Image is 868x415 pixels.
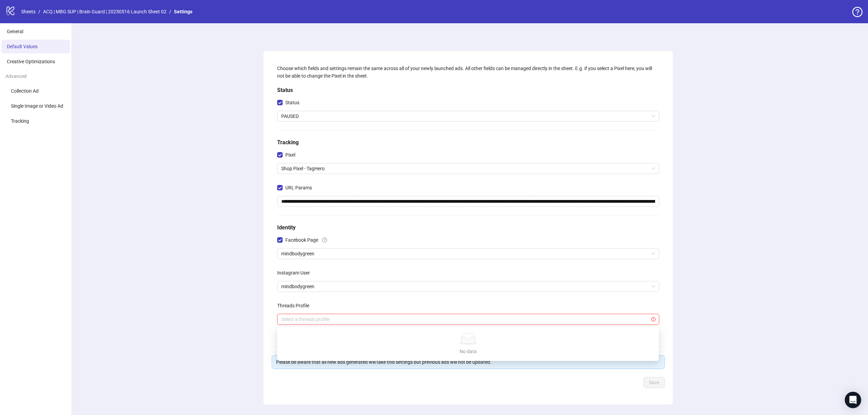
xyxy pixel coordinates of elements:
[281,281,655,292] span: mindbodygreen
[852,7,863,17] span: question-circle
[281,111,655,121] span: PAUSED
[281,249,655,259] span: mindbodygreen
[277,224,659,232] h5: Identity
[643,377,665,388] button: Save
[7,44,38,49] span: Default Values
[651,317,655,321] span: exclamation-circle
[283,236,321,244] span: Facebook Page
[283,151,298,159] span: Pixel
[11,88,39,94] span: Collection Ad
[276,358,660,366] div: Please be aware that all new ads generated will take this settings but previous ads will not be u...
[277,138,659,147] h5: Tracking
[283,184,315,191] span: URL Params
[285,348,651,355] div: No data
[281,163,655,174] span: Shop Pixel - TagHero
[11,118,29,124] span: Tracking
[173,8,194,15] a: Settings
[20,8,37,15] a: Sheets
[7,29,23,34] span: General
[277,65,659,80] div: Choose which fields and settings remain the same across all of your newly launched ads. All other...
[277,300,314,311] label: Threads Profile
[7,59,55,64] span: Creative Optimizations
[277,267,314,278] label: Instagram User
[845,392,861,408] div: Open Intercom Messenger
[11,103,63,109] span: Single Image or Video Ad
[322,238,327,242] span: question-circle
[283,99,302,106] span: Status
[38,8,40,15] li: /
[42,8,168,15] a: ACQ | MBG SUP | Brain Guard | 20250516 Launch Sheet 02
[169,8,171,15] li: /
[277,86,659,94] h5: Status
